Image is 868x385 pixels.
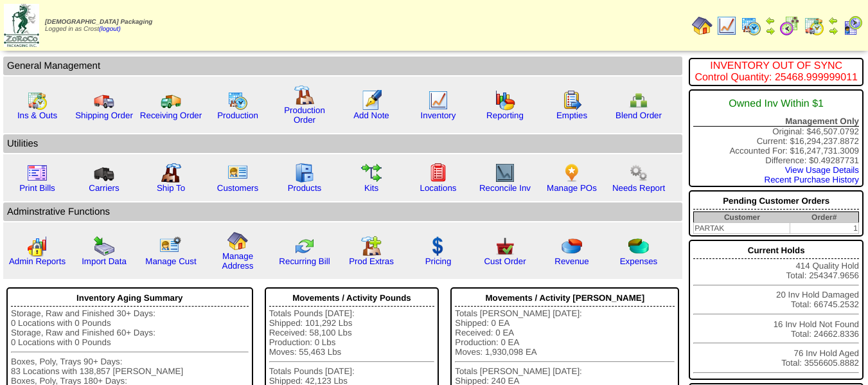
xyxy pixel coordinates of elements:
a: Manage Cust [145,256,196,266]
img: managecust.png [159,236,183,256]
div: 414 Quality Hold Total: 254347.9656 20 Inv Hold Damaged Total: 66745.2532 16 Inv Hold Not Found T... [689,240,864,380]
img: customers.gif [227,163,248,183]
div: Movements / Activity [PERSON_NAME] [455,290,675,307]
a: Reporting [486,111,524,120]
img: factory2.gif [161,163,181,183]
a: Empties [556,111,587,120]
a: Prod Extras [349,256,394,266]
img: calendarprod.gif [741,15,761,36]
a: Inventory [421,111,456,120]
img: orders.gif [361,90,382,111]
img: po.png [562,163,582,183]
img: zoroco-logo-small.webp [4,4,39,47]
img: graph.gif [495,90,515,111]
div: INVENTORY OUT OF SYNC Control Quantity: 25468.999999011 [693,60,859,84]
a: Cust Order [484,256,526,266]
img: locations.gif [428,163,448,183]
td: 1 [790,223,858,234]
img: arrowleft.gif [765,15,775,26]
div: Movements / Activity Pounds [269,290,435,307]
img: truck2.gif [161,90,181,111]
img: line_graph.gif [428,90,448,111]
a: Recent Purchase History [765,175,859,184]
td: General Management [3,57,682,75]
img: calendarblend.gif [779,15,800,36]
img: truck3.gif [94,163,114,183]
a: Blend Order [616,111,662,120]
img: workflow.png [628,163,649,183]
img: dollar.gif [428,236,448,256]
img: calendarcustomer.gif [842,15,863,36]
img: calendarinout.gif [804,15,824,36]
a: View Usage Details [785,165,859,175]
img: cabinet.gif [294,163,315,183]
img: workflow.gif [361,163,382,183]
td: Utilities [3,134,682,153]
img: factory.gif [294,85,315,105]
a: Receiving Order [140,111,202,120]
a: Manage POs [547,183,597,193]
img: workorder.gif [562,90,582,111]
th: Customer [694,212,790,223]
td: Adminstrative Functions [3,202,682,221]
a: Carriers [89,183,119,193]
img: home.gif [227,231,248,251]
a: Production Order [284,105,325,125]
img: import.gif [94,236,114,256]
a: Ins & Outs [17,111,57,120]
img: invoice2.gif [27,163,48,183]
a: Shipping Order [75,111,133,120]
img: arrowleft.gif [828,15,838,26]
a: Recurring Bill [279,256,330,266]
th: Order# [790,212,858,223]
img: prodextras.gif [361,236,382,256]
div: Current Holds [693,242,859,259]
span: Logged in as Crost [45,19,152,33]
div: Original: $46,507.0792 Current: $16,294,237.8872 Accounted For: $16,247,731.3009 Difference: $0.4... [689,89,864,187]
a: Manage Address [222,251,254,271]
img: cust_order.png [495,236,515,256]
img: reconcile.gif [294,236,315,256]
img: network.png [628,90,649,111]
img: pie_chart2.png [628,236,649,256]
div: Pending Customer Orders [693,193,859,210]
a: Ship To [157,183,185,193]
a: Revenue [554,256,589,266]
img: pie_chart.png [562,236,582,256]
img: calendarinout.gif [27,90,48,111]
a: Production [217,111,258,120]
span: [DEMOGRAPHIC_DATA] Packaging [45,19,152,26]
img: arrowright.gif [765,26,775,36]
div: Inventory Aging Summary [11,290,249,307]
td: PARTAK [694,223,790,234]
a: Customers [217,183,258,193]
img: truck.gif [94,90,114,111]
a: Kits [364,183,378,193]
img: arrowright.gif [828,26,838,36]
a: Expenses [620,256,658,266]
a: (logout) [99,26,121,33]
a: Print Bills [19,183,55,193]
img: calendarprod.gif [227,90,248,111]
img: graph2.png [27,236,48,256]
img: line_graph.gif [716,15,737,36]
a: Products [288,183,322,193]
div: Owned Inv Within $1 [693,92,859,116]
a: Add Note [353,111,389,120]
a: Reconcile Inv [479,183,531,193]
img: home.gif [692,15,713,36]
a: Needs Report [612,183,665,193]
a: Import Data [82,256,127,266]
img: line_graph2.gif [495,163,515,183]
a: Pricing [425,256,452,266]
a: Admin Reports [9,256,66,266]
a: Locations [420,183,456,193]
div: Management Only [693,116,859,127]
